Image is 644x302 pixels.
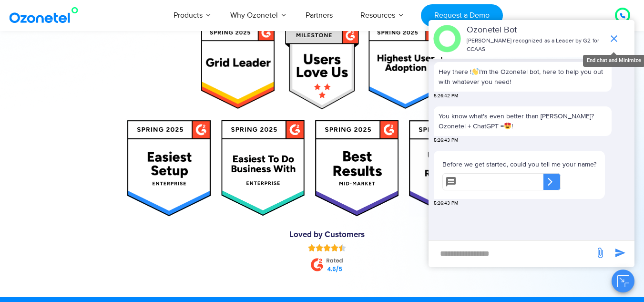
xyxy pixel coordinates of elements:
span: 5:26:43 PM [434,137,458,144]
div: new-msg-input [433,245,590,262]
button: Close chat [612,270,634,292]
span: 5:26:43 PM [434,200,458,207]
img: 😍 [504,123,511,129]
span: end chat or minimize [604,29,624,48]
p: You know what's even better than [PERSON_NAME]? Ozonetel + ChatGPT = ! [439,111,607,131]
span: 5:26:42 PM [434,93,458,100]
img: header [433,25,461,52]
a: Loved by Customers [289,231,365,239]
p: Before we get started, could you tell me your name? [442,159,596,169]
a: Request a Demo [421,4,502,27]
span: send message [591,243,610,262]
img: 👋 [472,68,479,75]
p: [PERSON_NAME] recognized as a Leader by G2 for CCAAS [467,37,603,54]
p: Hey there ! I'm the Ozonetel bot, here to help you out with whatever you need! [439,67,607,87]
p: Ozonetel Bot [467,24,603,37]
span: send message [611,243,630,262]
div: Rated 4.5 out of 5 [308,244,346,251]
